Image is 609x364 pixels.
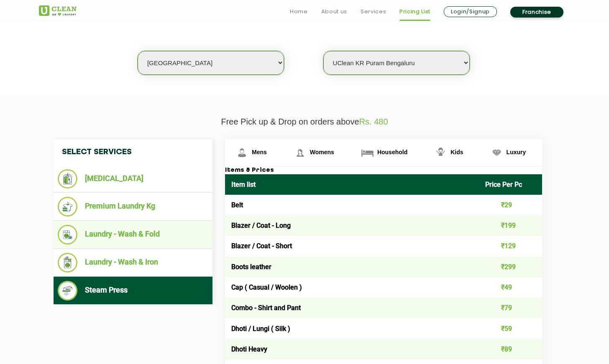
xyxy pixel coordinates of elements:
img: Mens [235,145,249,160]
img: Laundry - Wash & Fold [58,225,77,244]
img: Luxury [489,145,504,160]
a: Pricing List [399,7,430,17]
td: Belt [225,195,479,215]
img: Household [360,145,375,160]
img: Premium Laundry Kg [58,197,77,216]
td: ₹49 [479,277,542,298]
td: ₹199 [479,215,542,236]
a: Franchise [510,7,563,18]
img: Dry Cleaning [58,169,77,188]
li: Laundry - Wash & Iron [58,253,208,272]
p: Free Pick up & Drop on orders above [39,117,570,127]
li: Steam Press [58,281,208,300]
span: Kids [450,149,463,155]
td: Combo - Shirt and Pant [225,298,479,318]
td: ₹299 [479,257,542,277]
th: Price Per Pc [479,174,542,195]
td: ₹79 [479,298,542,318]
td: ₹59 [479,318,542,339]
span: Luxury [507,149,526,155]
a: Services [361,7,386,17]
td: ₹29 [479,195,542,215]
li: [MEDICAL_DATA] [58,169,208,188]
img: Womens [293,145,307,160]
th: Item list [225,174,479,195]
span: Mens [252,149,267,155]
a: Login/Signup [444,6,497,17]
img: UClean Laundry and Dry Cleaning [39,5,77,16]
a: Home [290,7,308,17]
td: ₹89 [479,339,542,359]
td: Boots leather [225,257,479,277]
td: Dhoti Heavy [225,339,479,359]
td: Blazer / Coat - Short [225,236,479,256]
td: Dhoti / Lungi ( Silk ) [225,318,479,339]
h4: Select Services [54,139,212,165]
img: Laundry - Wash & Iron [58,253,77,272]
td: Blazer / Coat - Long [225,215,479,236]
img: Kids [433,145,448,160]
span: Womens [310,149,334,155]
td: Cap ( Casual / Woolen ) [225,277,479,298]
li: Premium Laundry Kg [58,197,208,216]
li: Laundry - Wash & Fold [58,225,208,244]
a: About us [321,7,347,17]
span: Rs. 480 [359,117,388,126]
td: ₹129 [479,236,542,256]
span: Household [377,149,407,155]
h3: Items & Prices [225,167,542,174]
img: Steam Press [58,281,77,300]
